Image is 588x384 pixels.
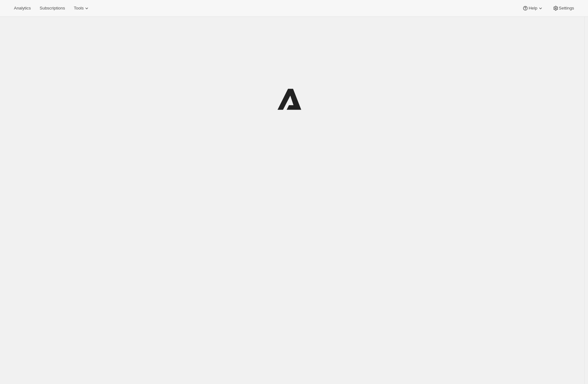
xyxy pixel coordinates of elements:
[518,4,547,13] button: Help
[14,6,31,11] span: Analytics
[74,6,84,11] span: Tools
[549,4,578,13] button: Settings
[40,6,65,11] span: Subscriptions
[36,4,69,13] button: Subscriptions
[559,6,574,11] span: Settings
[10,4,34,13] button: Analytics
[529,6,537,11] span: Help
[70,4,94,13] button: Tools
